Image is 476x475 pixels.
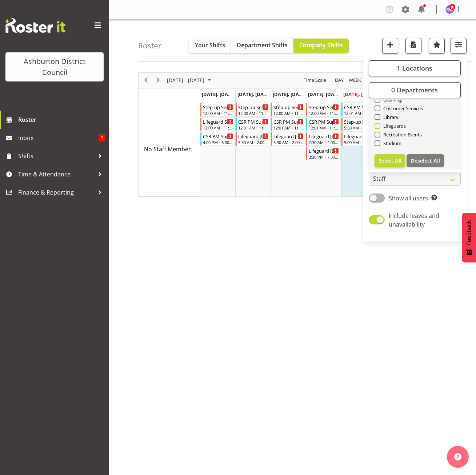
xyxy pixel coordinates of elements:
[306,132,341,146] div: No Staff Member"s event - Lifeguard Thursday Begin From Thursday, October 9, 2025 at 7:30:00 AM G...
[308,91,341,97] span: [DATE], [DATE]
[166,76,215,85] button: October 2025
[273,118,304,125] div: CSR PM Support
[375,154,405,167] button: Select All
[334,76,344,85] span: Day
[344,103,374,111] div: CSR PM Support
[238,139,268,145] div: 5:30 AM - 2:00 PM
[303,76,328,85] button: Time Scale
[139,102,200,196] td: No Staff Member resource
[306,103,341,117] div: No Staff Member"s event - Step-up Senior Lifeguard Begin From Thursday, October 9, 2025 at 12:00:...
[138,41,161,50] h4: Roster
[203,110,233,116] div: 12:00 AM - 11:59 PM
[343,91,376,97] span: [DATE], [DATE]
[344,110,374,116] div: 12:01 AM - 11:59 PM
[454,453,461,460] img: help-xxl-2.png
[200,117,235,131] div: No Staff Member"s event - Lifeguard Shadowing Begin From Monday, October 6, 2025 at 12:00:00 AM G...
[99,134,105,141] span: 1
[144,145,191,153] span: No Staff Member
[273,91,306,97] span: [DATE], [DATE]
[462,213,476,262] button: Feedback - Show survey
[380,114,399,120] span: Library
[309,139,339,145] div: 7:30 AM - 4:00 PM
[389,212,439,228] span: Include leaves and unavailability
[238,103,268,111] div: Step-up Senior Lifeguard
[344,139,374,145] div: 9:00 AM - 2:30 PM
[152,73,164,88] div: next period
[138,72,447,197] div: Timeline Week of October 10, 2025
[237,91,271,97] span: [DATE], [DATE]
[369,82,461,98] button: 0 Departments
[195,41,225,49] span: Your Shifts
[18,187,95,198] span: Finance & Reporting
[153,76,163,85] button: Next
[13,56,96,78] div: Ashburton District Council
[306,147,341,160] div: No Staff Member"s event - Lifeguard Thursday Begin From Thursday, October 9, 2025 at 3:30:00 PM G...
[341,132,376,146] div: No Staff Member"s event - Lifeguard Friday Begin From Friday, October 10, 2025 at 9:00:00 AM GMT+...
[238,118,268,125] div: CSR PM Support
[238,125,268,131] div: 12:01 AM - 11:59 PM
[236,132,270,146] div: No Staff Member"s event - Lifeguard Tuesday Begin From Tuesday, October 7, 2025 at 5:30:00 AM GMT...
[200,132,235,146] div: No Staff Member"s event - CSR PM Support Begin From Monday, October 6, 2025 at 4:00:00 PM GMT+13:...
[203,132,233,140] div: CSR PM Support
[140,73,152,88] div: previous period
[380,97,402,103] span: Cleaning
[382,38,398,54] button: Add a new shift
[391,85,438,94] span: 0 Departments
[202,91,235,97] span: [DATE], [DATE]
[341,117,376,131] div: No Staff Member"s event - Step-up Senior Lifeguard Begin From Friday, October 10, 2025 at 5:30:00...
[299,41,343,49] span: Company Shifts
[18,114,105,125] span: Roster
[271,117,305,131] div: No Staff Member"s event - CSR PM Support Begin From Wednesday, October 8, 2025 at 12:01:00 AM GMT...
[238,110,268,116] div: 12:00 AM - 11:59 PM
[380,105,423,111] span: Customer Services
[429,38,445,54] button: Highlight an important date within the roster.
[407,154,444,167] button: Deselect All
[389,194,428,202] span: Show all users
[303,76,327,85] span: Time Scale
[273,103,304,111] div: Step-up Senior Lifeguard
[348,76,362,85] span: Week
[271,132,305,146] div: No Staff Member"s event - Lifeguard Wednesday Begin From Wednesday, October 8, 2025 at 5:30:00 AM...
[380,123,406,129] span: Lifeguards
[397,64,432,72] span: 1 Locations
[271,103,305,117] div: No Staff Member"s event - Step-up Senior Lifeguard Begin From Wednesday, October 8, 2025 at 12:00...
[203,125,233,131] div: 12:00 AM - 11:59 PM
[273,125,304,131] div: 12:01 AM - 11:59 PM
[348,76,363,85] button: Timeline Week
[231,39,293,53] button: Department Shifts
[18,132,99,143] span: Inbox
[200,102,447,196] table: Timeline Week of October 10, 2025
[141,76,151,85] button: Previous
[203,118,233,125] div: Lifeguard Shadowing
[293,39,349,53] button: Company Shifts
[411,157,440,164] span: Deselect All
[18,169,95,180] span: Time & Attendance
[273,110,304,116] div: 12:00 AM - 11:59 PM
[405,38,421,54] button: Download a PDF of the roster according to the set date range.
[237,41,288,49] span: Department Shifts
[451,38,467,54] button: Filter Shifts
[341,103,376,117] div: No Staff Member"s event - CSR PM Support Begin From Friday, October 10, 2025 at 12:01:00 AM GMT+1...
[273,132,304,140] div: Lifeguard [DATE]
[238,132,268,140] div: Lifeguard [DATE]
[380,140,402,146] span: Stadium
[309,147,339,154] div: Lifeguard [DATE]
[344,132,374,140] div: Lifeguard [DATE]
[236,103,270,117] div: No Staff Member"s event - Step-up Senior Lifeguard Begin From Tuesday, October 7, 2025 at 12:00:0...
[309,125,339,131] div: 12:01 AM - 11:59 PM
[380,132,422,137] span: Recreation Events
[466,220,472,246] span: Feedback
[344,118,374,125] div: Step-up Senior Lifeguard
[203,139,233,145] div: 4:00 PM - 6:00 PM
[164,73,216,88] div: October 06 - 12, 2025
[306,117,341,131] div: No Staff Member"s event - CSR PM Support Begin From Thursday, October 9, 2025 at 12:01:00 AM GMT+...
[445,5,454,14] img: richard-wood117.jpg
[166,76,205,85] span: [DATE] - [DATE]
[236,117,270,131] div: No Staff Member"s event - CSR PM Support Begin From Tuesday, October 7, 2025 at 12:01:00 AM GMT+1...
[309,110,339,116] div: 12:00 AM - 11:59 PM
[309,103,339,111] div: Step-up Senior Lifeguard
[203,103,233,111] div: Step-up Senior Lifeguard
[200,103,235,117] div: No Staff Member"s event - Step-up Senior Lifeguard Begin From Monday, October 6, 2025 at 12:00:00...
[344,125,374,131] div: 5:30 AM - 2:00 PM
[18,151,95,161] span: Shifts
